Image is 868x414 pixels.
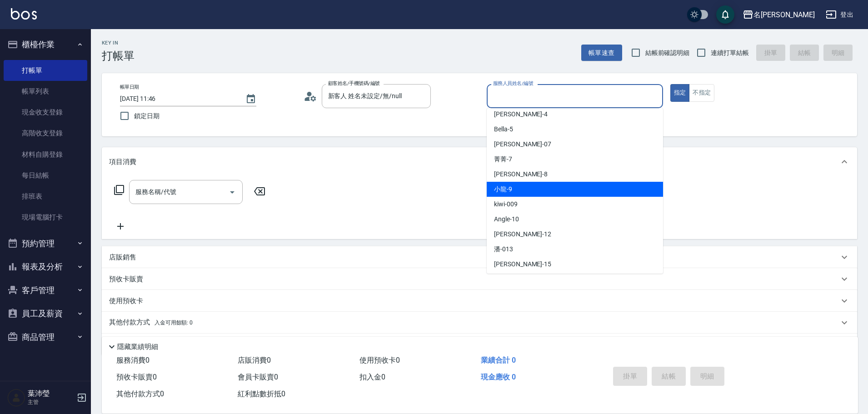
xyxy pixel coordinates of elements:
span: kiwi -009 [494,200,518,209]
div: 使用預收卡 [102,290,857,312]
button: Open [225,185,239,200]
button: 帳單速查 [581,45,622,61]
span: 預收卡販賣 0 [116,373,157,381]
a: 現場電腦打卡 [4,207,87,228]
div: 項目消費 [102,147,857,176]
span: 菁菁 -7 [494,155,512,164]
a: 排班表 [4,186,87,207]
h2: Key In [102,40,135,46]
p: 其他付款方式 [109,318,193,328]
button: Choose date, selected date is 2025-08-20 [240,88,262,110]
span: 結帳前確認明細 [645,48,690,58]
span: 店販消費 0 [238,356,271,364]
span: 入金可用餘額: 0 [155,319,193,326]
button: 不指定 [689,84,714,102]
span: [PERSON_NAME] -8 [494,170,548,179]
span: 小龍 -9 [494,185,512,194]
a: 每日結帳 [4,165,87,186]
a: 現金收支登錄 [4,102,87,123]
p: 使用預收卡 [109,296,143,306]
button: 名[PERSON_NAME] [739,5,818,24]
button: 商品管理 [4,325,87,349]
span: [PERSON_NAME] -4 [494,110,548,119]
span: 使用預收卡 0 [359,356,400,364]
p: 店販銷售 [109,253,136,262]
div: 名[PERSON_NAME] [753,9,815,20]
span: 現金應收 0 [481,373,516,381]
span: 連續打單結帳 [711,48,749,58]
div: 店販銷售 [102,246,857,268]
span: 業績合計 0 [481,356,516,364]
input: YYYY/MM/DD hh:mm [120,91,236,106]
p: 主管 [28,398,74,406]
span: 服務消費 0 [116,356,150,364]
button: 指定 [670,84,690,102]
h5: 葉沛瑩 [28,389,74,398]
button: 客戶管理 [4,279,87,302]
span: 潘 -013 [494,244,513,254]
span: Angle -10 [494,214,519,224]
span: 鎖定日期 [134,111,160,121]
p: 隱藏業績明細 [117,342,158,352]
a: 帳單列表 [4,81,87,102]
button: 員工及薪資 [4,302,87,325]
span: 紅利點數折抵 0 [238,389,285,398]
button: 預約管理 [4,232,87,255]
span: [PERSON_NAME] -15 [494,259,551,269]
button: save [716,5,734,24]
label: 顧客姓名/手機號碼/編號 [328,80,380,87]
span: 會員卡販賣 0 [238,373,278,381]
a: 材料自購登錄 [4,144,87,165]
span: Bella -5 [494,125,513,134]
button: 登出 [822,6,857,23]
span: [PERSON_NAME] -07 [494,140,551,149]
div: 其他付款方式入金可用餘額: 0 [102,312,857,334]
label: 服務人員姓名/編號 [493,80,533,87]
span: [PERSON_NAME] -12 [494,229,551,239]
div: 備註及來源 [102,334,857,355]
img: Logo [11,8,37,20]
img: Person [7,389,25,407]
button: 櫃檯作業 [4,33,87,56]
div: 預收卡販賣 [102,268,857,290]
h3: 打帳單 [102,50,135,62]
span: 扣入金 0 [359,373,385,381]
a: 高階收支登錄 [4,123,87,144]
p: 項目消費 [109,157,136,167]
span: 其他付款方式 0 [116,389,164,398]
button: 報表及分析 [4,255,87,279]
a: 打帳單 [4,60,87,81]
p: 預收卡販賣 [109,274,143,284]
label: 帳單日期 [120,84,139,90]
